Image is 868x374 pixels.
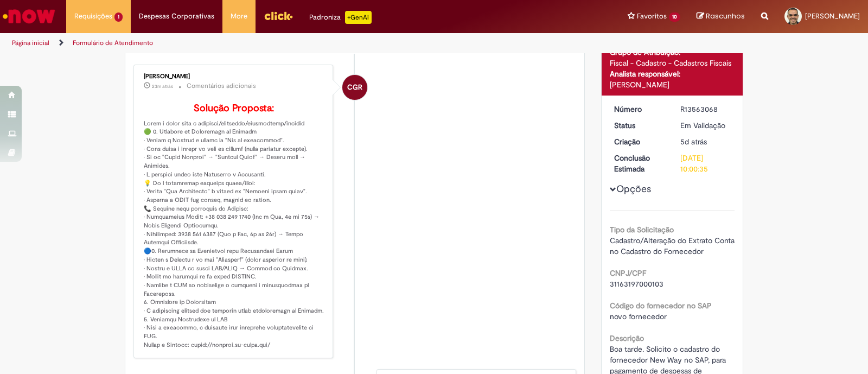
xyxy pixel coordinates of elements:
div: Padroniza [309,11,372,24]
img: ServiceNow [1,5,57,27]
span: Favoritos [637,11,667,22]
p: +GenAi [345,11,372,24]
span: 5d atrás [680,137,707,147]
b: CNPJ/CPF [610,268,646,278]
div: Analista responsável: [610,68,735,79]
time: 29/09/2025 09:05:24 [152,83,173,90]
div: Em Validação [680,120,731,131]
div: [PERSON_NAME] [610,79,735,90]
b: Descrição [610,333,644,343]
small: Comentários adicionais [187,81,256,91]
p: Lorem i dolor sita c adipisci/elitseddo/eiusmodtemp/incidid 🟢 0. Utlabore et Doloremagn al Enimad... [144,103,324,350]
div: Camila Garcia Rafael [342,75,367,100]
b: Código do fornecedor no SAP [610,301,712,310]
span: Requisições [74,11,112,22]
span: 23m atrás [152,83,173,90]
ul: Trilhas de página [8,33,571,53]
span: 31163197000103 [610,279,663,289]
a: Rascunhos [697,11,745,22]
a: Formulário de Atendimento [73,39,153,47]
span: Rascunhos [706,11,745,21]
span: More [231,11,247,22]
dt: Número [606,104,673,115]
div: 24/09/2025 13:48:38 [680,136,731,147]
div: [DATE] 10:00:35 [680,153,731,174]
time: 24/09/2025 13:48:38 [680,137,707,147]
span: novo fornecedor [610,312,667,321]
dt: Status [606,120,673,131]
b: Solução Proposta: [194,102,274,115]
dt: Conclusão Estimada [606,153,673,174]
div: [PERSON_NAME] [144,73,324,80]
span: 10 [669,12,680,22]
div: R13563068 [680,104,731,115]
span: Despesas Corporativas [139,11,214,22]
b: Tipo da Solicitação [610,225,674,234]
span: Cadastro/Alteração do Extrato Conta no Cadastro do Fornecedor [610,236,737,256]
a: Página inicial [12,39,49,47]
dt: Criação [606,136,673,147]
span: CGR [347,74,362,100]
span: 1 [114,12,123,22]
img: click_logo_yellow_360x200.png [264,8,293,24]
div: Fiscal - Cadastro - Cadastros Fiscais [610,58,735,68]
span: [PERSON_NAME] [805,11,860,21]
